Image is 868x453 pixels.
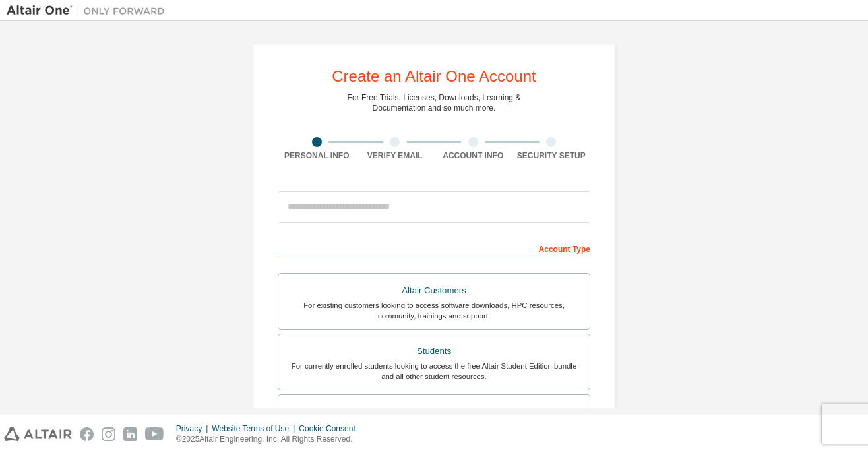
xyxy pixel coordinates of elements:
[212,423,299,434] div: Website Terms of Use
[434,150,512,161] div: Account Info
[176,423,212,434] div: Privacy
[286,300,582,321] div: For existing customers looking to access software downloads, HPC resources, community, trainings ...
[4,427,72,441] img: altair_logo.svg
[286,361,582,382] div: For currently enrolled students looking to access the free Altair Student Edition bundle and all ...
[123,427,137,441] img: linkedin.svg
[286,282,582,300] div: Altair Customers
[512,150,591,161] div: Security Setup
[286,342,582,361] div: Students
[80,427,94,441] img: facebook.svg
[278,237,590,258] div: Account Type
[278,150,356,161] div: Personal Info
[102,427,115,441] img: instagram.svg
[332,69,536,84] div: Create an Altair One Account
[176,434,363,445] p: © 2025 Altair Engineering, Inc. All Rights Reserved.
[286,403,582,421] div: Faculty
[7,4,171,17] img: Altair One
[145,427,164,441] img: youtube.svg
[348,92,521,113] div: For Free Trials, Licenses, Downloads, Learning & Documentation and so much more.
[299,423,363,434] div: Cookie Consent
[356,150,435,161] div: Verify Email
